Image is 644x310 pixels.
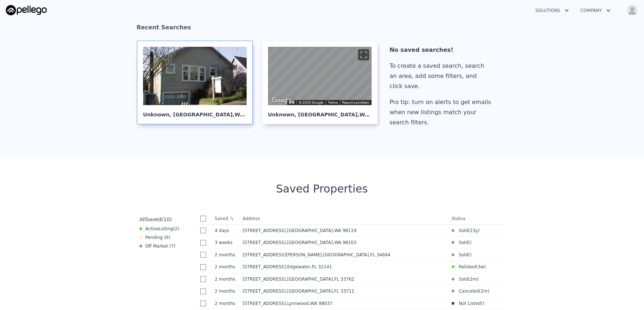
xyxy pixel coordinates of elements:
[357,112,388,117] span: , WA 98103
[470,276,477,282] time: 2025-08-04 12:40
[390,45,494,55] div: No saved searches!
[240,213,449,225] th: Address
[268,105,372,118] div: Unknown , [GEOGRAPHIC_DATA]
[478,264,484,270] time: 2025-09-05 22:46
[268,47,372,105] div: Street View
[455,288,481,294] span: Canceled (
[215,264,237,270] time: 2025-08-03 22:02
[328,100,338,104] a: Terms (opens in new tab)
[270,96,294,105] a: Open this area in Google Maps (opens a new window)
[470,228,478,233] time: 2002-04-25 00:00
[333,289,354,294] span: , FL 33711
[455,264,478,270] span: Relisted (
[243,289,286,294] span: [STREET_ADDRESS]
[333,240,356,245] span: , WA 98103
[289,100,294,104] button: Keyboard shortcuts
[270,96,294,105] img: Google
[342,100,369,104] a: Report a problem
[455,228,470,233] span: Sold (
[449,213,505,225] th: Status
[322,252,393,257] span: , [GEOGRAPHIC_DATA]
[233,112,263,117] span: , WA 98119
[286,301,335,306] span: , Lynnwood
[286,289,357,294] span: , [GEOGRAPHIC_DATA]
[299,100,323,104] span: © 2025 Google
[482,301,484,306] span: )
[268,47,372,105] div: Map
[530,4,575,17] button: Solutions
[470,252,472,258] span: )
[139,235,170,240] div: Pending ( 0 )
[390,61,494,91] div: To create a saved search, search an area, add some filters, and click save.
[243,228,286,233] span: [STREET_ADDRESS]
[333,228,356,233] span: , WA 98119
[310,264,332,269] span: , FL 32141
[243,277,286,282] span: [STREET_ADDRESS]
[137,182,507,195] div: Saved Properties
[243,240,286,245] span: [STREET_ADDRESS]
[455,301,483,306] span: Not Listed (
[215,276,237,282] time: 2025-08-03 20:46
[143,105,247,118] div: Unknown , [GEOGRAPHIC_DATA]
[333,277,354,282] span: , FL 33762
[309,301,333,306] span: , WA 98037
[455,240,470,245] span: Sold (
[137,41,259,124] a: Unknown, [GEOGRAPHIC_DATA],WA 98119
[139,243,176,249] div: Off Market ( 7 )
[358,49,369,60] button: Toggle fullscreen view
[455,276,470,282] span: Sold (
[575,4,616,17] button: Company
[470,240,472,245] span: )
[481,288,488,294] time: 2025-07-16 00:00
[484,264,486,270] span: )
[286,228,359,233] span: , [GEOGRAPHIC_DATA]
[243,301,286,306] span: [STREET_ADDRESS]
[215,252,237,258] time: 2025-08-06 20:09
[243,264,286,269] span: [STREET_ADDRESS]
[286,240,359,245] span: , [GEOGRAPHIC_DATA]
[243,252,322,257] span: [STREET_ADDRESS][PERSON_NAME]
[159,226,173,231] span: Listing
[455,252,470,258] span: Sold (
[215,240,237,245] time: 2025-09-02 18:23
[488,288,490,294] span: )
[215,301,237,306] time: 2025-07-31 20:33
[262,41,384,124] a: Map Unknown, [GEOGRAPHIC_DATA],WA 98103
[627,4,638,16] img: avatar
[390,97,494,128] div: Pro tip: turn on alerts to get emails when new listings match your search filters.
[215,288,237,294] time: 2025-08-03 19:38
[215,228,237,233] time: 2025-09-19 21:23
[6,5,47,15] img: Pellego
[137,17,507,41] div: Recent Searches
[145,226,179,232] span: Active ( 2 )
[146,216,161,222] span: Saved
[286,264,335,269] span: , Edgewater
[369,252,390,257] span: , FL 34684
[478,228,480,233] span: )
[139,216,172,223] div: All ( 10 )
[286,277,357,282] span: , [GEOGRAPHIC_DATA]
[477,276,479,282] span: )
[212,213,240,224] th: Saved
